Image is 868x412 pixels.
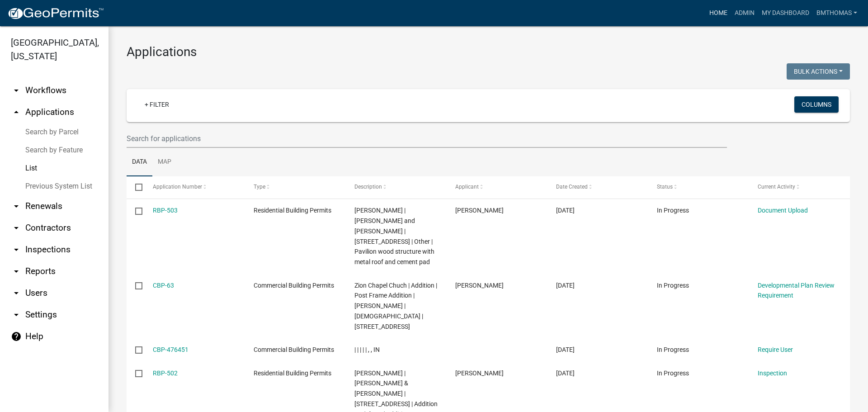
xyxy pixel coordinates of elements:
i: arrow_drop_down [11,288,22,298]
span: Scott Correll [455,282,504,289]
span: 09/10/2025 [556,369,575,377]
span: In Progress [657,346,689,353]
span: Christina Dicken [455,207,504,214]
span: In Progress [657,369,689,377]
i: arrow_drop_down [11,266,22,277]
span: Applicant [455,184,479,190]
span: Commercial Building Permits [254,346,334,353]
a: Map [152,148,177,177]
i: arrow_drop_down [11,201,22,212]
span: Status [657,184,673,190]
datatable-header-cell: Status [648,176,749,198]
span: Date Created [556,184,588,190]
a: Home [706,5,731,22]
span: Application Number [153,184,202,190]
span: Christina Dicken | Jerry and christina dicken | 1463 W 300 S PERU, IN 46970 | Other | Pavilion wo... [354,207,434,265]
button: Bulk Actions [787,63,850,80]
i: arrow_drop_down [11,223,22,233]
span: In Progress [657,207,689,214]
span: | | | | | , , IN [354,346,380,353]
i: arrow_drop_down [11,244,22,255]
span: Residential Building Permits [254,369,331,377]
span: Type [254,184,265,190]
a: Document Upload [758,207,808,214]
a: RBP-502 [153,369,178,377]
i: arrow_drop_up [11,107,22,118]
a: RBP-503 [153,207,178,214]
span: Residential Building Permits [254,207,331,214]
a: Developmental Plan Review Requirement [758,282,835,299]
span: Current Activity [758,184,795,190]
button: Columns [794,96,839,113]
span: Description [354,184,382,190]
i: help [11,331,22,342]
input: Search for applications [127,129,727,148]
span: Zion Chapel Chuch | Addition | Post Frame Addition | Scott Correll | Zion Chapel Church | 915 S B... [354,282,437,330]
a: Inspection [758,369,787,377]
datatable-header-cell: Type [245,176,345,198]
datatable-header-cell: Applicant [447,176,547,198]
span: Commercial Building Permits [254,282,334,289]
span: 09/10/2025 [556,282,575,289]
a: Require User [758,346,793,353]
a: + Filter [137,96,176,113]
h3: Applications [127,44,850,60]
a: CBP-63 [153,282,174,289]
i: arrow_drop_down [11,309,22,320]
datatable-header-cell: Current Activity [749,176,850,198]
span: Jennifer Fisher [455,369,504,377]
datatable-header-cell: Description [346,176,447,198]
span: 09/10/2025 [556,346,575,353]
a: Data [127,148,152,177]
datatable-header-cell: Date Created [547,176,648,198]
a: My Dashboard [758,5,813,22]
span: In Progress [657,282,689,289]
a: bmthomas [813,5,861,22]
span: 09/10/2025 [556,207,575,214]
datatable-header-cell: Application Number [144,176,245,198]
a: CBP-476451 [153,346,189,353]
datatable-header-cell: Select [127,176,144,198]
a: Admin [731,5,758,22]
i: arrow_drop_down [11,85,22,96]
